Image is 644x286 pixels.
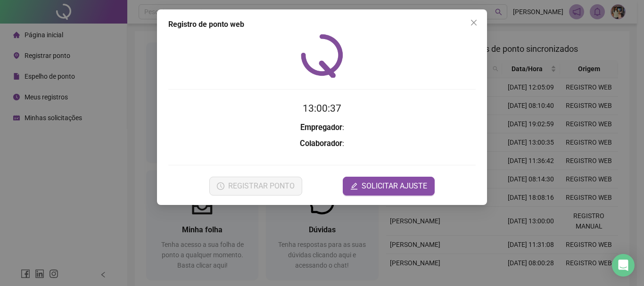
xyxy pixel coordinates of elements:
[362,180,427,192] span: SOLICITAR AJUSTE
[168,138,476,150] h3: :
[466,15,481,30] button: Close
[300,123,342,132] strong: Empregador
[470,19,478,26] span: close
[301,34,343,78] img: QRPoint
[303,103,341,114] time: 13:00:37
[168,19,476,30] div: Registro de ponto web
[343,177,435,196] button: editSOLICITAR AJUSTE
[168,122,476,134] h3: :
[300,139,342,148] strong: Colaborador
[612,254,635,277] div: Open Intercom Messenger
[350,182,358,190] span: edit
[209,177,302,196] button: REGISTRAR PONTO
